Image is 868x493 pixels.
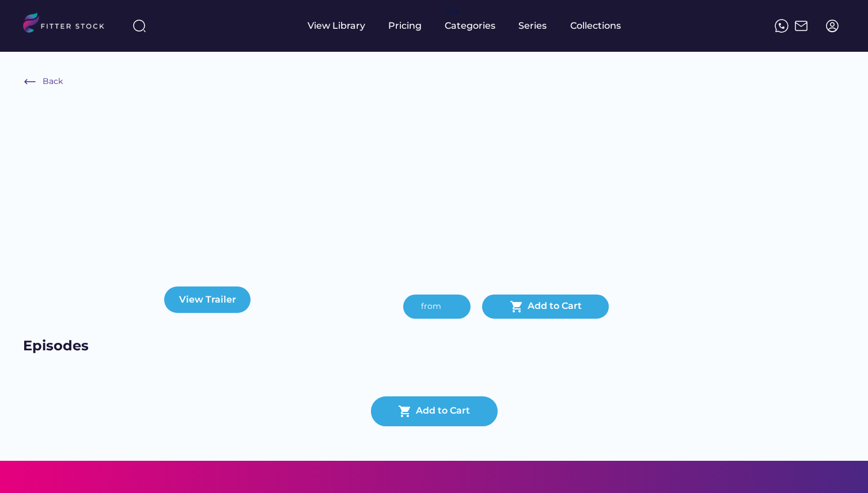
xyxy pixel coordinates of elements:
img: Frame%20%286%29.svg [23,75,37,89]
div: Categories [445,20,495,32]
div: from [421,301,441,312]
button: shopping_cart [398,404,412,418]
img: meteor-icons_whatsapp%20%281%29.svg [775,19,789,33]
img: search-normal%203.svg [132,19,146,33]
button: shopping_cart [510,300,524,314]
div: Add to Cart [528,300,582,314]
div: Collections [570,20,621,32]
img: LOGO.svg [23,13,114,36]
img: profile-circle.svg [825,19,839,33]
img: Frame%2051.svg [794,19,808,33]
div: Add to Cart [416,404,470,418]
div: View Library [308,20,365,32]
h3: Episodes [23,336,138,356]
button: View Trailer [164,286,251,313]
div: Pricing [388,20,422,32]
div: Back [43,76,63,87]
div: fvck [445,6,460,17]
div: Series [518,20,547,32]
